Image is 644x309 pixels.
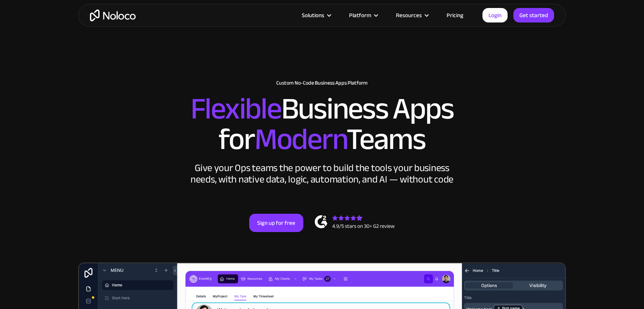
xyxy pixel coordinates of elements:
a: Pricing [437,10,473,20]
h1: Custom No-Code Business Apps Platform [86,80,558,86]
div: Platform [340,10,386,20]
div: Solutions [302,10,324,20]
div: Platform [349,10,371,20]
a: Get started [513,8,554,22]
a: Login [482,8,508,22]
h2: Business Apps for Teams [86,94,558,155]
div: Solutions [292,10,340,20]
span: Modern [255,111,346,168]
div: Resources [386,10,437,20]
a: home [90,10,136,21]
div: Give your Ops teams the power to build the tools your business needs, with native data, logic, au... [189,162,455,185]
div: Resources [396,10,422,20]
a: Sign up for free [249,214,303,232]
span: Flexible [191,80,281,137]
